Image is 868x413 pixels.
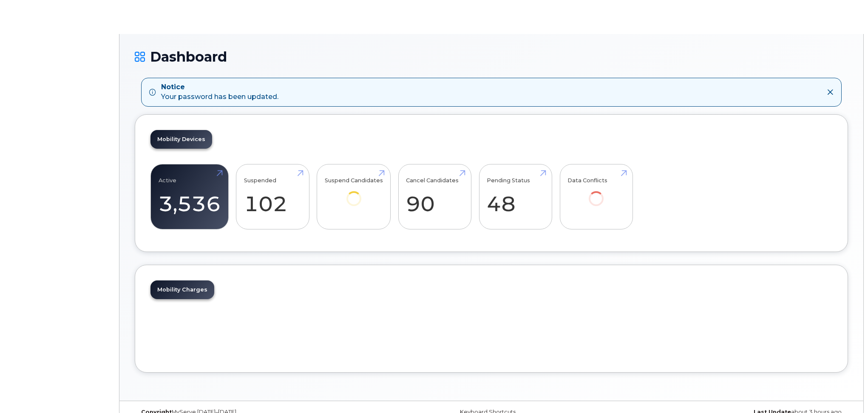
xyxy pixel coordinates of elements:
a: Cancel Candidates 90 [406,169,463,225]
div: Your password has been updated. [161,82,278,102]
a: Data Conflicts [567,169,625,218]
a: Active 3,536 [159,169,221,225]
a: Suspended 102 [244,169,301,225]
a: Mobility Devices [150,130,212,149]
h1: Dashboard [135,49,848,64]
a: Suspend Candidates [325,169,383,218]
a: Mobility Charges [150,280,214,299]
strong: Notice [161,82,278,92]
a: Pending Status 48 [487,169,544,225]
